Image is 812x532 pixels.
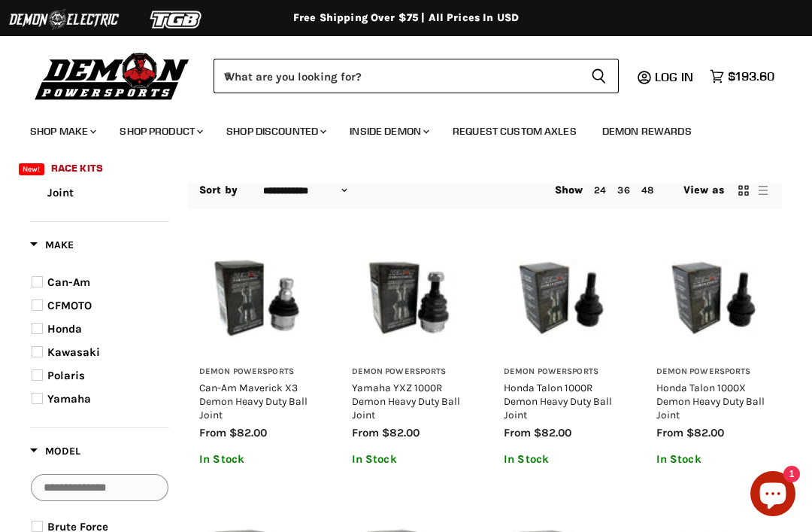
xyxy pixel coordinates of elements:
a: Can-Am Maverick X3 Demon Heavy Duty Ball Joint [199,382,308,421]
a: $193.60 [702,65,782,87]
button: list view [756,183,771,198]
a: Race Kits [40,153,114,184]
a: Shop Discounted [215,116,335,147]
a: Demon Rewards [591,116,703,147]
h3: Demon Powersports [656,366,771,378]
span: Honda [47,322,82,336]
inbox-online-store-chat: Shopify online store chat [746,471,800,520]
p: In Stock [504,453,619,466]
img: Can-Am Maverick X3 Demon Heavy Duty Ball Joint [199,241,314,356]
img: Honda Talon 1000R Demon Heavy Duty Ball Joint [504,241,619,356]
a: 48 [641,184,653,196]
h3: Demon Powersports [504,366,619,378]
a: Honda Talon 1000R Demon Heavy Duty Ball Joint [504,382,612,421]
span: Log in [655,69,693,84]
a: 24 [594,184,606,196]
form: Product [214,59,619,93]
a: Request Custom Axles [441,116,588,147]
span: Can-Am [47,275,90,289]
a: 36 [617,184,629,196]
p: In Stock [656,453,771,466]
span: from [352,426,379,439]
img: Demon Electric Logo 2 [8,5,120,34]
span: Model [30,445,80,458]
p: In Stock [199,453,314,466]
button: Filter by Model [30,444,80,463]
a: Yamaha YXZ 1000R Demon Heavy Duty Ball Joint [352,382,460,421]
ul: Main menu [19,110,771,184]
span: $82.00 [686,426,724,439]
button: Search [579,59,619,93]
span: Yamaha [47,392,91,406]
span: $193.60 [728,69,774,84]
a: Log in [648,70,702,84]
span: View as [683,184,724,196]
img: Yamaha YXZ 1000R Demon Heavy Duty Ball Joint [352,241,467,356]
a: Honda Talon 1000X Demon Heavy Duty Ball Joint [656,382,765,421]
input: When autocomplete results are available use up and down arrows to review and enter to select [214,59,579,93]
span: $82.00 [382,426,420,439]
a: Inside Demon [338,116,438,147]
span: from [656,426,683,439]
a: Shop Make [19,116,105,147]
span: $82.00 [229,426,267,439]
button: grid view [736,183,751,198]
input: Search Options [31,474,168,501]
span: from [199,426,226,439]
span: Make [30,239,74,251]
button: Filter by Make [30,238,74,257]
img: TGB Logo 2 [120,5,233,34]
h3: Demon Powersports [352,366,467,378]
a: Shop Product [108,116,212,147]
span: from [504,426,531,439]
img: Demon Powersports [30,49,195,102]
p: In Stock [352,453,467,466]
h3: Demon Powersports [199,366,314,378]
nav: Collection utilities [188,172,782,209]
span: Show [555,184,583,196]
span: New! [19,163,44,175]
label: Sort by [199,184,238,196]
span: Polaris [47,369,85,382]
span: CFMOTO [47,299,92,312]
span: $82.00 [534,426,571,439]
span: Kawasaki [47,345,100,359]
img: Honda Talon 1000X Demon Heavy Duty Ball Joint [656,241,771,356]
